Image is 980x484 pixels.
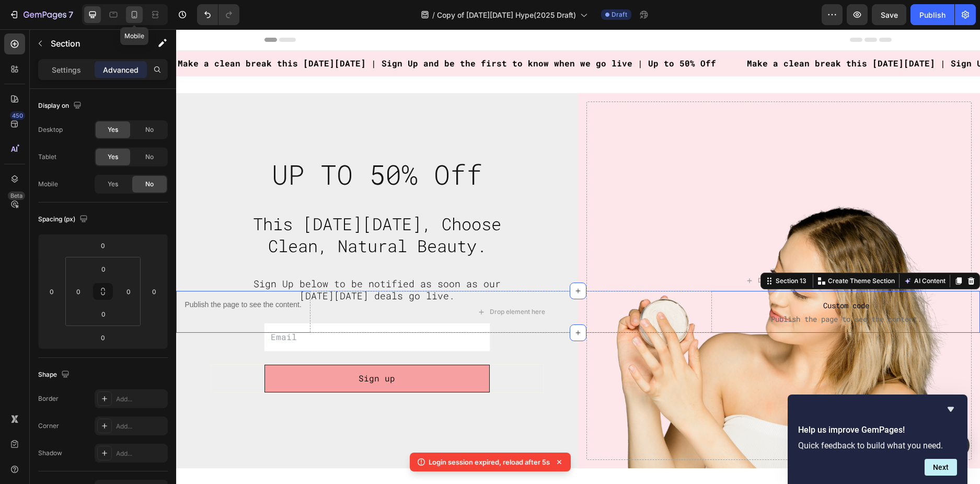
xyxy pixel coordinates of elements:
[798,441,957,451] p: Quick feedback to build what you need.
[93,238,113,253] input: 0
[145,125,154,134] span: No
[77,248,325,273] span: Sign Up below to be notified as soon as our [DATE][DATE] deals go live.
[116,422,165,431] div: Add...
[68,8,73,21] p: 7
[108,152,118,162] span: Yes
[8,192,25,200] div: Beta
[10,111,25,120] div: 450
[71,284,86,299] input: 0px
[93,261,114,277] input: 0px
[432,9,435,20] span: /
[612,10,627,19] span: Draft
[38,179,58,189] div: Mobile
[38,421,59,431] div: Corner
[38,448,62,458] div: Shadow
[429,457,550,467] p: Login session expired, reload after 5s
[96,127,306,163] span: UP TO 50% Off
[88,335,314,363] button: Sign up
[36,128,366,163] p: ⁠⁠⁠⁠⁠⁠⁠
[38,212,90,227] div: Spacing (px)
[910,4,954,25] button: Publish
[872,4,906,25] button: Save
[108,125,118,134] span: Yes
[798,424,957,436] h2: Help us improve GemPages!
[77,183,325,228] span: This [DATE][DATE], Choose Clean, Natural Beauty.
[314,278,369,287] div: Drop element here
[38,152,56,162] div: Tablet
[597,247,632,256] div: Section 13
[88,294,314,322] input: Email
[121,284,136,299] input: 0px
[38,99,84,113] div: Display on
[108,179,118,189] span: Yes
[145,179,154,189] span: No
[437,9,576,20] span: Copy of [DATE][DATE] Hype(2025 Draft)
[4,4,78,25] button: 7
[34,127,367,164] h2: Rich Text Editor. Editing area: main
[145,152,154,162] span: No
[44,284,60,299] input: 0
[925,459,957,476] button: Next question
[881,10,898,19] span: Save
[944,403,957,415] button: Hide survey
[93,330,113,345] input: 0
[38,368,72,382] div: Shape
[103,64,139,75] p: Advanced
[919,9,946,20] div: Publish
[798,403,957,476] div: Help us improve GemPages!
[93,306,114,322] input: 0px
[38,394,59,403] div: Border
[536,270,804,283] span: Custom code
[52,64,81,75] p: Settings
[116,449,165,458] div: Add...
[146,284,162,299] input: 0
[51,37,136,50] p: Section
[536,285,804,295] span: Publish the page to see the content.
[182,342,219,357] div: Sign up
[197,4,239,25] div: Undo/Redo
[116,395,165,404] div: Add...
[582,247,637,255] div: Drop element here
[38,125,63,134] div: Desktop
[725,245,771,258] button: AI Content
[176,29,980,484] iframe: Design area
[652,247,719,256] p: Create Theme Section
